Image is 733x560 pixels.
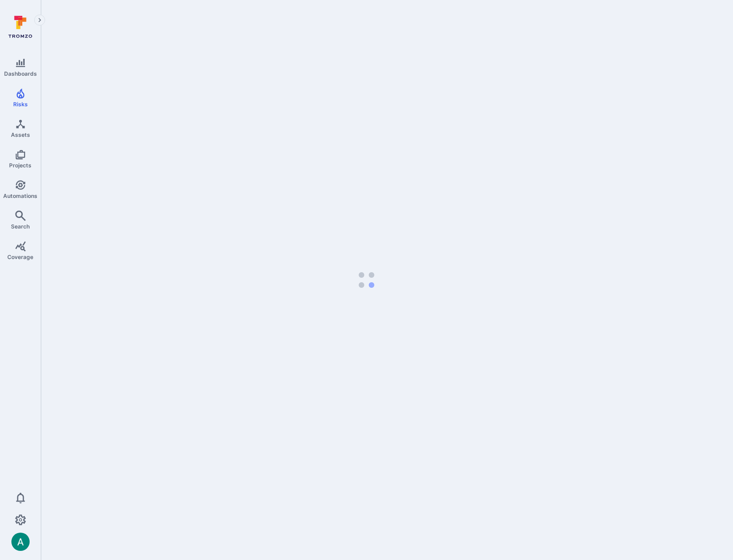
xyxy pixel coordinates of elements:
div: Arjan Dehar [11,533,30,551]
span: Risks [13,101,28,108]
span: Coverage [7,254,33,260]
span: Assets [11,131,30,138]
span: Projects [9,162,31,169]
span: Automations [3,192,37,199]
img: ACg8ocLSa5mPYBaXNx3eFu_EmspyJX0laNWN7cXOFirfQ7srZveEpg=s96-c [11,533,30,551]
span: Search [11,223,30,230]
i: Expand navigation menu [36,16,43,24]
button: Expand navigation menu [34,15,45,26]
span: Dashboards [4,70,37,77]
